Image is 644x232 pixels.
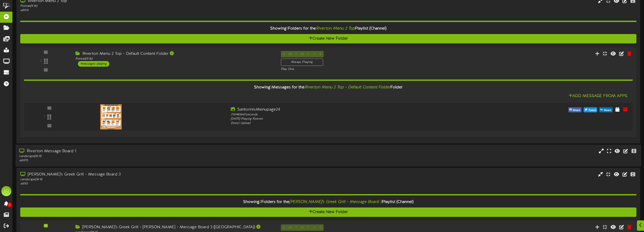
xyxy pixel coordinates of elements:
[286,26,288,31] span: 1
[289,200,382,204] i: [PERSON_NAME]'s Greek Grill - Message Board 3
[20,177,273,182] div: Landscape ( 16:9 )
[20,4,273,8] div: Portrait ( 9:16 )
[75,57,273,61] div: Portrait ( 9:16 )
[100,104,121,130] img: 6a038bd6-613f-41d2-be05-1ded67f9b60a.png
[304,85,390,90] i: Riverton Menu 2 Top - Default Content Folder
[19,159,272,163] div: # 8970
[603,108,612,113] span: Share
[587,108,597,113] span: Tweet
[281,67,427,71] div: Play One
[19,154,272,159] div: Landscape ( 16:9 )
[16,23,640,34] div: Showing Folders for the Playlist (Channel)
[75,51,273,57] div: Riverton Menu 2 Top - Default Content Folder
[281,59,323,66] div: Always Playing
[584,107,597,112] button: Tweet
[20,182,273,186] div: # 8110
[1,186,11,196] div: SD
[568,107,582,112] button: Share
[7,202,12,207] span: 0
[316,26,355,31] i: Riverton Menu 2 Top
[231,117,477,121] div: [DATE] - Playing Forever
[231,113,477,117] div: 2147483647 seconds
[231,107,477,113] div: SantorinisMenupage24
[231,121,477,125] div: Direct Upload
[599,107,613,112] button: Share
[78,61,109,67] div: 1 messages playing
[20,82,636,93] div: Showing Messages for the Folder
[20,208,636,217] button: Create New Folder
[19,148,272,154] div: Riverton Message Board 1
[75,224,273,230] div: [PERSON_NAME]'s Greek Grill - [PERSON_NAME] - Message Board 3 ([GEOGRAPHIC_DATA])
[20,8,273,13] div: # 8974
[567,93,629,99] button: Add Message From Apps
[259,200,261,204] span: 2
[572,108,581,113] span: Share
[20,172,273,177] div: [PERSON_NAME]'s Greek Grill - Message Board 3
[16,197,640,208] div: Showing Folders for the Playlist (Channel)
[270,85,272,90] span: 1
[20,34,636,43] button: Create New Folder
